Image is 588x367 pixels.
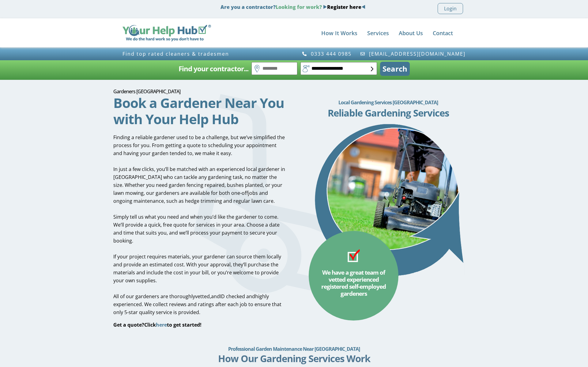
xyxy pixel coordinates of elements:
span: In just a few clicks, you’ll be matched with an experienced local gardener in [GEOGRAPHIC_DATA] w... [113,166,285,196]
h3: How Our Gardening Services Work [218,354,370,363]
a: 0333 444 0985 [302,51,352,57]
span: If your project requires materials, your gardener can source them locally and provide an estimate... [113,253,281,284]
a: About Us [399,27,423,39]
span: Simply tell us what you need and when you’d like the gardener to come. We’ll provide a quick, fre... [113,213,280,244]
strong: Are you a contractor? [221,4,365,10]
span: [EMAIL_ADDRESS][DOMAIN_NAME] [367,51,466,57]
span: et a quote? [117,321,144,328]
img: Your Help Hub Wide Logo [123,25,211,41]
a: Contact [433,27,453,39]
span: Click [144,321,156,328]
span: ing [137,190,144,196]
img: select-box-form.svg [371,67,374,71]
span: Finding a reliable gardener used to be a challenge, but we’ve simplified the process for you. Fro... [113,134,285,157]
span: 0333 444 0985 [309,51,352,57]
button: Search [380,62,410,76]
span: and [211,293,220,300]
a: Services [367,27,389,39]
a: Register here [327,4,361,10]
a: here [156,321,167,328]
a: Login [438,3,463,14]
span: All of our gardeners are thoroughly [113,293,195,300]
h2: Book a Gardener Near You with Your Help Hub [113,95,286,127]
h2: Find your contractor... [179,63,248,75]
span: Looking for work? [276,4,322,10]
span: to get started! [167,321,202,328]
span: We have a great team of vetted experienced registered self-employed gardeners [321,269,386,298]
span: vetted, [195,293,211,300]
img: Blue Arrow - Right [323,5,327,9]
span: off [242,190,248,196]
span: , our gardeners are available for both one- [144,190,242,196]
h2: Local Gardening Services [GEOGRAPHIC_DATA] [302,96,475,109]
nav: Menu [217,27,453,39]
a: [EMAIL_ADDRESS][DOMAIN_NAME] [360,51,466,57]
span: highly experienced. We collect reviews and ratings after each job to ensure that only 5-star qual... [113,293,281,316]
h2: Professional Garden Maintenance Near [GEOGRAPHIC_DATA] [228,343,360,355]
h3: Reliable Gardening Services [302,108,475,118]
img: Blue Arrow - Left [361,5,365,9]
h3: Find top rated cleaners & tradesmen [123,51,291,57]
span: Login [444,5,457,13]
img: Gardeners Wolverhampton - gardening services arrow [312,124,465,277]
h1: Gardeners [GEOGRAPHIC_DATA] [113,89,286,94]
span: G [113,321,117,328]
span: ID checked and [220,293,255,300]
a: How It Works [321,27,357,39]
